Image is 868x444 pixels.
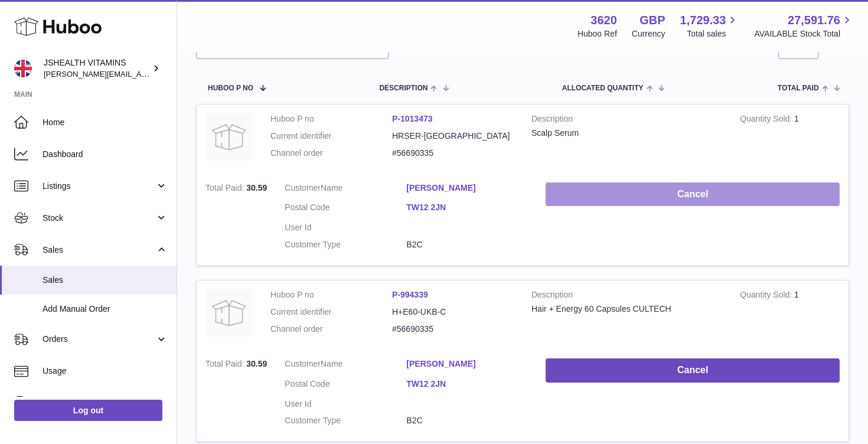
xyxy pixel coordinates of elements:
[680,12,740,40] a: 1,729.33 Total sales
[392,306,514,318] dd: H+E60-UKB-C
[406,202,528,213] a: TW12 2JN
[270,306,392,318] dt: Current identifier
[740,114,794,126] strong: Quantity Sold
[43,303,168,315] span: Add Manual Order
[246,183,267,192] span: 30.59
[43,213,155,224] span: Stock
[406,182,528,194] a: [PERSON_NAME]
[406,378,528,390] a: TW12 2JN
[285,415,406,426] dt: Customer Type
[270,324,392,335] dt: Channel order
[392,324,514,335] dd: #56690335
[205,289,253,337] img: no-photo.jpg
[577,28,617,40] div: Huboo Ref
[740,290,794,302] strong: Quantity Sold
[285,358,406,373] dt: Name
[639,12,665,28] strong: GBP
[531,303,722,315] div: Hair + Energy 60 Capsules CULTECH
[754,12,854,40] a: 27,591.76 AVAILABLE Stock Total
[778,84,819,92] span: Total paid
[546,182,840,207] button: Cancel
[531,289,722,303] strong: Description
[754,28,854,40] span: AVAILABLE Stock Total
[285,222,406,233] dt: User Id
[43,149,168,160] span: Dashboard
[562,84,644,92] span: ALLOCATED Quantity
[43,275,168,286] span: Sales
[285,378,406,393] dt: Postal Code
[205,183,246,195] strong: Total Paid
[392,148,514,159] dd: #56690335
[687,28,739,40] span: Total sales
[406,358,528,370] a: [PERSON_NAME]
[392,114,433,123] a: P-1013473
[285,239,406,250] dt: Customer Type
[205,113,253,161] img: no-photo.jpg
[43,244,155,256] span: Sales
[731,280,849,350] td: 1
[270,289,392,301] dt: Huboo P no
[270,113,392,125] dt: Huboo P no
[246,359,267,368] span: 30.59
[731,105,849,174] td: 1
[788,12,840,28] span: 27,591.76
[43,365,168,377] span: Usage
[680,12,726,28] span: 1,729.33
[44,69,237,79] span: [PERSON_NAME][EMAIL_ADDRESS][DOMAIN_NAME]
[632,28,665,40] div: Currency
[379,84,428,92] span: Description
[546,358,840,383] button: Cancel
[270,130,392,142] dt: Current identifier
[285,183,321,192] span: Customer
[14,400,162,421] a: Log out
[270,148,392,159] dt: Channel order
[43,334,155,345] span: Orders
[14,60,32,77] img: francesca@jshealthvitamins.com
[531,128,722,139] div: Scalp Serum
[531,113,722,128] strong: Description
[205,359,246,371] strong: Total Paid
[285,182,406,197] dt: Name
[590,12,617,28] strong: 3620
[392,290,428,299] a: P-994339
[392,130,514,142] dd: HRSER-[GEOGRAPHIC_DATA]
[406,239,528,250] dd: B2C
[285,399,406,410] dt: User Id
[285,202,406,216] dt: Postal Code
[208,84,253,92] span: Huboo P no
[406,415,528,426] dd: B2C
[44,57,150,80] div: JSHEALTH VITAMINS
[285,359,321,368] span: Customer
[43,117,168,128] span: Home
[43,181,155,192] span: Listings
